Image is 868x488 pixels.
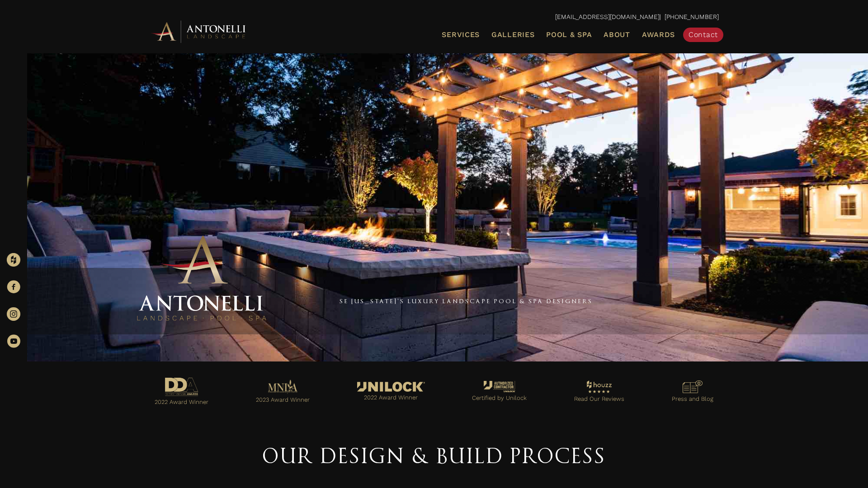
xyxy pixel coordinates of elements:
span: Contact [689,30,718,39]
span: Galleries [491,30,534,39]
a: Contact [683,28,723,42]
a: SE [US_STATE]'s Luxury Landscape Pool & Spa Designers [340,297,593,305]
img: Antonelli Horizontal Logo [149,19,249,44]
a: Awards [638,29,679,41]
img: Houzz [7,253,20,267]
img: Antonelli Stacked Logo [134,232,269,325]
a: Go to https://antonellilandscape.com/press-media/ [657,378,728,407]
p: | [PHONE_NUMBER] [149,11,719,23]
a: Go to https://antonellilandscape.com/pool-and-spa/dont-stop-believing/ [241,377,325,408]
span: Services [442,31,480,38]
a: Go to https://antonellilandscape.com/featured-projects/the-white-house/ [342,380,439,405]
a: [EMAIL_ADDRESS][DOMAIN_NAME] [555,13,660,20]
span: Our Design & Build Process [262,444,606,468]
a: About [600,29,634,41]
a: Go to https://antonellilandscape.com/unilock-authorized-contractor/ [458,379,542,406]
a: Galleries [488,29,538,41]
a: Go to https://antonellilandscape.com/pool-and-spa/executive-sweet/ [140,375,223,410]
a: Pool & Spa [542,29,595,41]
span: About [604,31,630,38]
a: Go to https://www.houzz.com/professionals/landscape-architects-and-landscape-designers/antonelli-... [560,378,639,407]
a: Services [438,29,483,41]
span: Awards [642,30,675,39]
span: Pool & Spa [546,30,592,39]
